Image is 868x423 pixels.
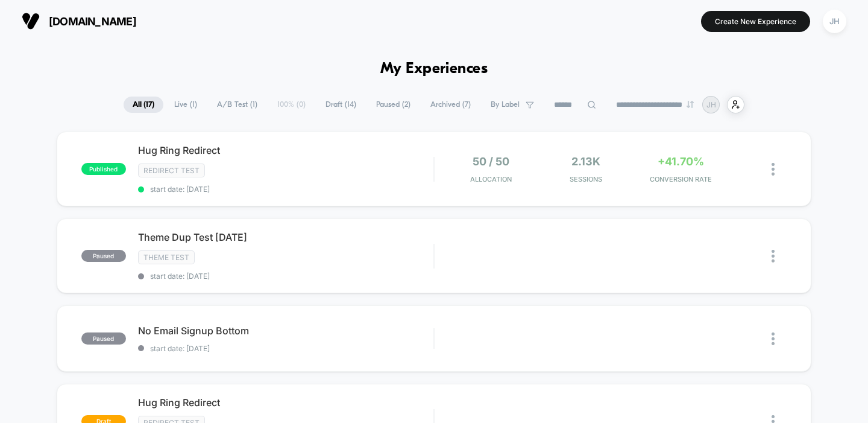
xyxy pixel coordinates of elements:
[138,325,434,337] span: No Email Signup Bottom
[138,164,205,177] span: Redirect Test
[138,396,434,409] span: Hug Ring Redirect
[380,60,488,78] h1: My Experiences
[138,250,195,264] span: Theme Test
[637,175,725,183] span: CONVERSION RATE
[421,97,480,113] span: Archived ( 7 )
[367,97,420,113] span: Paused ( 2 )
[81,332,126,345] span: paused
[772,250,775,262] img: close
[18,11,140,31] button: [DOMAIN_NAME]
[491,100,520,109] span: By Label
[138,272,434,281] span: start date: [DATE]
[165,97,206,113] span: Live ( 1 )
[687,101,694,108] img: end
[658,155,704,168] span: +41.70%
[316,97,365,113] span: Draft ( 14 )
[470,175,512,183] span: Allocation
[138,185,434,194] span: start date: [DATE]
[124,97,163,113] span: All ( 17 )
[49,15,136,28] span: [DOMAIN_NAME]
[81,163,126,175] span: published
[22,12,40,30] img: Visually logo
[571,155,600,168] span: 2.13k
[823,10,846,33] div: JH
[772,332,775,345] img: close
[81,250,126,262] span: paused
[819,9,850,34] button: JH
[706,100,716,109] p: JH
[473,155,509,168] span: 50 / 50
[772,163,775,176] img: close
[138,231,434,243] span: Theme Dup Test [DATE]
[208,97,266,113] span: A/B Test ( 1 )
[138,344,434,353] span: start date: [DATE]
[138,144,434,156] span: Hug Ring Redirect
[701,11,810,32] button: Create New Experience
[541,175,630,183] span: Sessions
